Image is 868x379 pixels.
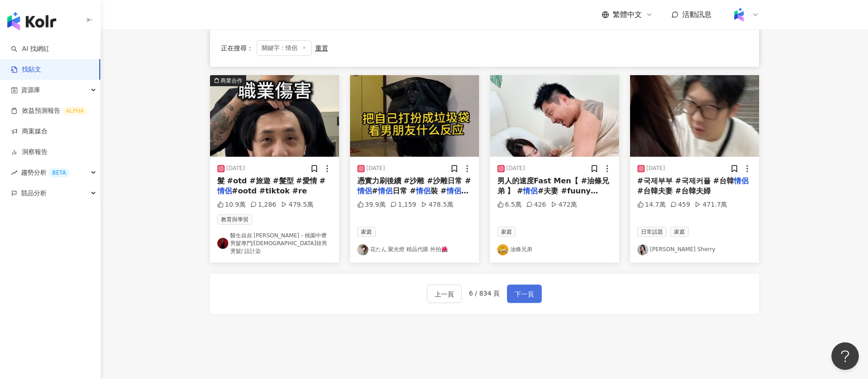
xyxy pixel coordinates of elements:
[232,187,307,195] span: #ootd #tiktok #re
[357,244,368,255] img: KOL Avatar
[217,232,332,255] a: KOL Avatar醫生叔叔 [PERSON_NAME] - 桃園中壢男髮專門/[DEMOGRAPHIC_DATA]韓男燙髮/ 設計染
[431,187,447,195] span: 裝 #
[497,244,508,255] img: KOL Avatar
[730,6,748,23] img: Kolr%20app%20icon%20%281%29.png
[831,342,859,370] iframe: Help Scout Beacon - Open
[427,285,462,303] button: 上一頁
[497,244,612,255] a: KOL Avatar油條兄弟
[357,244,472,255] a: KOL Avatar花たん 聚光燈 精品代購 外拍🌺
[367,165,385,172] div: [DATE]
[637,227,667,237] span: 日常話題
[11,44,49,54] a: searchAI 找網紅
[695,200,727,209] div: 471.7萬
[11,170,17,176] span: rise
[551,200,577,209] div: 472萬
[281,200,313,209] div: 479.5萬
[217,238,228,249] img: KOL Avatar
[670,200,690,209] div: 459
[469,290,500,297] span: 6 / 834 頁
[226,165,245,172] div: [DATE]
[11,65,41,74] a: 找貼文
[497,176,609,195] span: 男人的速度Fast Men【 #油條兄弟 】 #
[497,200,522,209] div: 6.5萬
[637,176,734,185] span: #국제부부 #국제커플 #台韓
[447,187,469,195] mark: 情侶
[217,200,246,209] div: 10.9萬
[734,176,749,185] mark: 情侶
[11,148,48,157] a: 洞察報告
[357,176,471,185] span: 憑實力刷後續 #沙雕 #沙雕日常 #
[217,187,232,195] mark: 情侶
[393,187,416,195] span: 日常 #
[210,75,339,157] div: post-image商業合作
[315,44,328,52] div: 重置
[682,10,712,19] span: 活動訊息
[357,187,372,195] mark: 情侶
[378,187,393,195] mark: 情侶
[372,187,378,195] span: #
[217,214,252,225] span: 教育與學習
[507,165,525,172] div: [DATE]
[630,75,759,157] img: post-image
[421,200,453,209] div: 478.5萬
[490,75,619,157] img: post-image
[49,168,70,177] div: BETA
[250,200,276,209] div: 1,286
[416,187,431,195] mark: 情侶
[647,165,665,172] div: [DATE]
[21,80,40,100] span: 資源庫
[357,227,376,237] span: 家庭
[613,10,642,20] span: 繁體中文
[523,187,538,195] mark: 情侶
[515,289,534,300] span: 下一頁
[7,12,56,30] img: logo
[497,227,516,237] span: 家庭
[21,183,47,203] span: 競品分析
[526,200,546,209] div: 426
[210,75,339,157] img: post-image
[637,244,648,255] img: KOL Avatar
[11,106,87,115] a: 效益預測報告ALPHA
[390,200,416,209] div: 1,159
[637,200,666,209] div: 14.7萬
[257,40,312,56] span: 關鍵字：情侶
[497,187,598,205] span: #夫妻 #fuuny #joke
[221,76,243,85] div: 商業合作
[670,227,689,237] span: 家庭
[435,289,454,300] span: 上一頁
[637,244,752,255] a: KOL Avatar[PERSON_NAME] Sherry
[507,285,542,303] button: 下一頁
[21,162,70,183] span: 趨勢分析
[350,75,479,157] img: post-image
[357,200,386,209] div: 39.9萬
[637,187,711,195] span: #台韓夫妻 #台韓夫婦
[221,44,253,52] span: 正在搜尋 ：
[217,176,326,185] span: 髮 #otd #旅遊 #髮型 #愛情 #
[11,127,48,136] a: 商案媒合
